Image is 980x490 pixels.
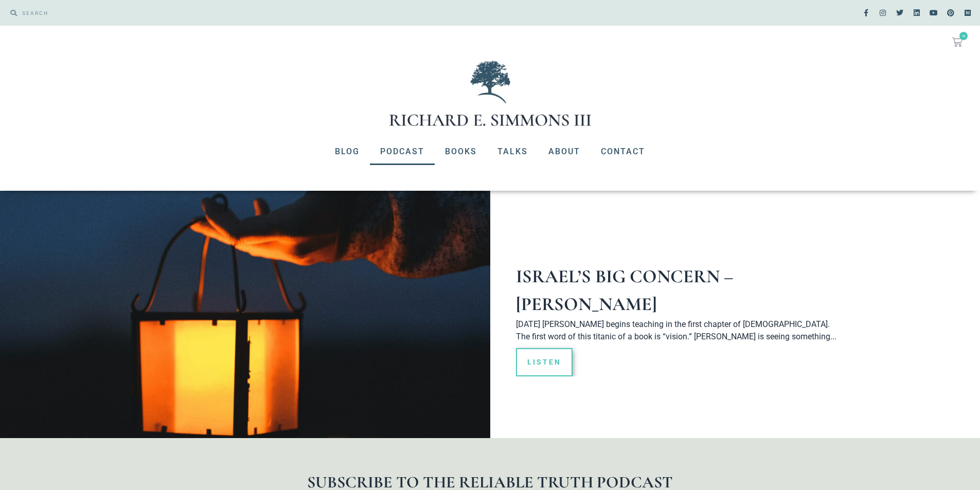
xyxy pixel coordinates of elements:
a: Contact [591,138,655,165]
a: About [538,138,591,165]
span: 0 [959,32,968,40]
a: Israel’s Big Concern – [PERSON_NAME] [516,265,734,315]
a: Talks [487,138,538,165]
p: [DATE] [PERSON_NAME] begins teaching in the first chapter of [DEMOGRAPHIC_DATA]. The first word o... [516,318,845,343]
a: Read more about Israel’s Big Concern – Dr. Mark Gignilliat [516,348,573,376]
a: Blog [325,138,370,165]
a: 0 [940,31,975,53]
input: SEARCH [17,5,485,21]
a: Books [435,138,487,165]
a: Podcast [370,138,435,165]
